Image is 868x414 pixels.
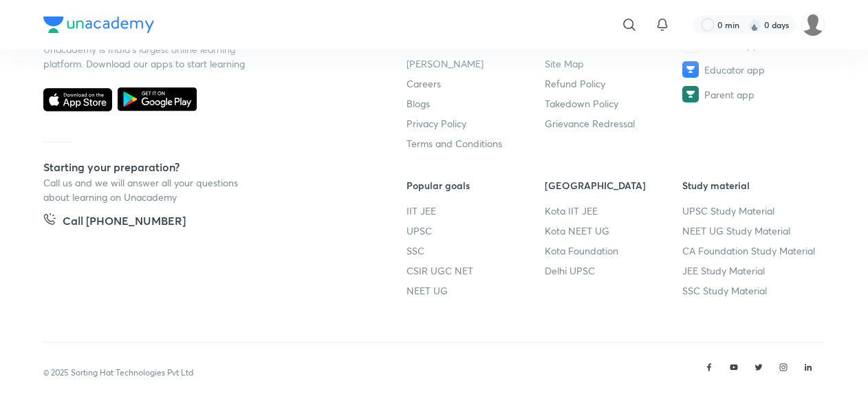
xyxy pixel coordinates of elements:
img: Company Logo [43,17,154,33]
p: Unacademy is India’s largest online learning platform. Download our apps to start learning [43,42,250,71]
a: Careers [406,76,545,91]
p: © 2025 Sorting Hat Technologies Pvt Ltd [43,367,193,379]
img: Parent app [682,86,699,102]
a: Kota IIT JEE [545,204,683,218]
h6: Popular goals [406,178,545,193]
h6: Study material [682,178,821,193]
a: JEE Study Material [682,263,821,278]
a: SSC [406,243,545,258]
span: Educator app [704,63,765,77]
a: Call [PHONE_NUMBER] [43,213,186,232]
p: Call us and we will answer all your questions about learning on Unacademy [43,175,250,204]
a: UPSC [406,224,545,238]
a: NEET UG [406,283,545,298]
a: IIT JEE [406,204,545,218]
img: Educator app [682,61,699,78]
span: Careers [406,76,441,91]
a: Kota NEET UG [545,224,683,238]
a: Site Map [545,56,683,71]
img: streak [748,18,761,32]
a: SSC Study Material [682,283,821,298]
a: Terms and Conditions [406,136,545,151]
a: CSIR UGC NET [406,263,545,278]
a: Takedown Policy [545,96,683,111]
a: UPSC Study Material [682,204,821,218]
a: Blogs [406,96,545,111]
a: NEET UG Study Material [682,224,821,238]
a: Refund Policy [545,76,683,91]
span: Parent app [704,87,755,102]
a: Grievance Redressal [545,116,683,131]
a: Educator app [682,61,821,78]
a: Delhi UPSC [545,263,683,278]
h6: [GEOGRAPHIC_DATA] [545,178,683,193]
a: Kota Foundation [545,243,683,258]
h5: Call [PHONE_NUMBER] [63,213,186,232]
a: Parent app [682,86,821,102]
a: [PERSON_NAME] [406,56,545,71]
img: Saarush Gupta [801,13,825,36]
a: Privacy Policy [406,116,545,131]
h5: Starting your preparation? [43,159,362,175]
a: CA Foundation Study Material [682,243,821,258]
